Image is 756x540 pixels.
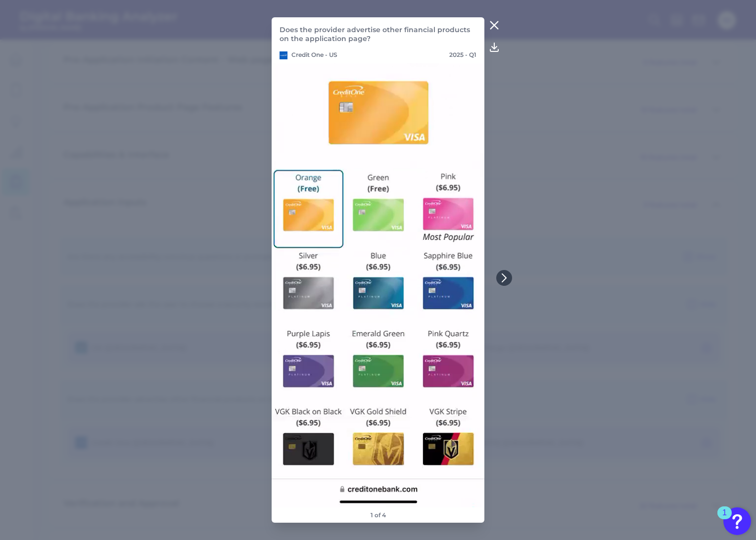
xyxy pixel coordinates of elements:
[280,51,337,59] p: Credit One - US
[449,51,476,59] p: 2025 - Q1
[280,51,287,59] img: Credit One
[722,513,727,526] div: 1
[272,63,485,507] img: 4575-10-CreditOneSecured-OB-Q1.2025.png
[280,25,477,43] p: Does the provider advertise other financial products on the application page?
[367,507,390,523] footer: 1 of 4
[723,507,751,535] button: Open Resource Center, 1 new notification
